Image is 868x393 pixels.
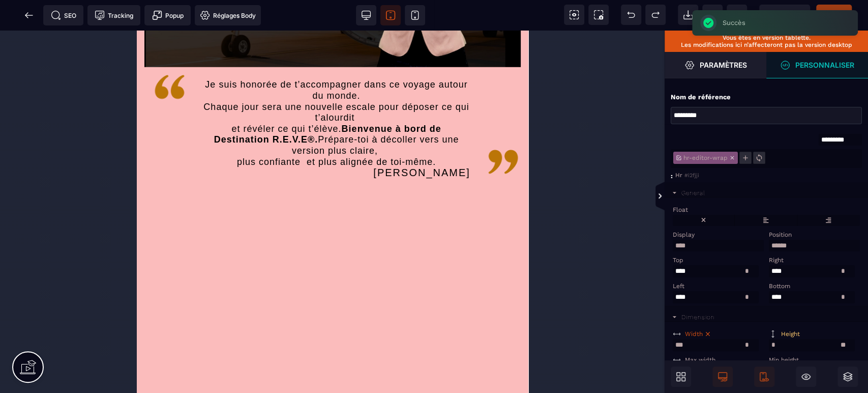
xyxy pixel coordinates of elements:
[769,356,799,363] span: Min height
[702,5,723,25] span: Nettoyage
[671,93,731,102] p: Nom de référence
[670,41,863,48] p: Les modifications ici n’affecteront pas la version desktop
[51,10,76,20] span: SEO
[195,5,261,25] span: Favicon
[681,314,715,321] div: Dimension
[564,5,584,25] span: Voir les composants
[19,5,39,25] span: Retour
[681,189,705,196] div: General
[759,5,810,25] span: Aperçu
[781,330,800,338] span: Height
[673,283,684,290] span: Left
[15,39,50,74] img: 350c7c7617ca95c537690df346d67171_quote-5739394-BB7507.png
[405,5,425,25] span: Voir mobile
[43,5,83,25] span: Métadata SEO
[727,5,747,25] span: Enregistrer
[144,5,191,25] span: Créer une alerte modale
[816,5,852,25] span: Enregistrer le contenu
[675,172,682,179] span: Hr
[795,61,854,69] strong: Personnaliser
[380,5,401,25] span: Voir tablette
[349,114,384,149] img: 38f5dc10d7a7e88d06699bd148efb11e_quote-5739394-BB7507_-_Copie.png
[77,93,308,115] b: Bienvenue à bord de Destination R.E.V.E®.
[754,367,774,387] span: Afficher le mobile
[356,5,376,25] span: Voir bureau
[685,330,703,338] span: Width
[95,10,133,20] span: Tracking
[685,356,715,363] span: Max width
[200,10,256,20] span: Réglages Body
[796,367,816,387] span: Masquer le bloc
[236,136,333,148] span: [PERSON_NAME]
[665,181,675,212] span: Afficher les vues
[678,5,698,25] span: Importer
[700,61,747,69] strong: Paramètres
[66,46,334,151] text: Je suis honorée de t’accompagner dans ce voyage autour du monde. Chaque jour sera une nouvelle es...
[152,10,184,20] span: Popup
[769,257,784,264] span: Right
[671,367,691,387] span: Ouvrir les blocs
[645,5,666,25] span: Rétablir
[671,172,675,181] div: :
[766,52,868,78] span: Ouvrir le gestionnaire de styles
[673,206,688,213] span: Float
[588,5,609,25] span: Capture d'écran
[87,5,140,25] span: Code de suivi
[712,367,733,387] span: Afficher le desktop
[769,231,792,238] span: Position
[673,257,683,264] span: Top
[837,367,858,387] span: Ouvrir les calques
[684,172,699,179] span: #i2fjji
[673,231,695,238] span: Display
[665,52,766,78] span: Ouvrir le gestionnaire de styles
[769,283,790,290] span: Bottom
[670,34,863,41] p: Vous êtes en version tablette.
[682,154,729,161] span: hr-editor-wrap
[621,5,641,25] span: Défaire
